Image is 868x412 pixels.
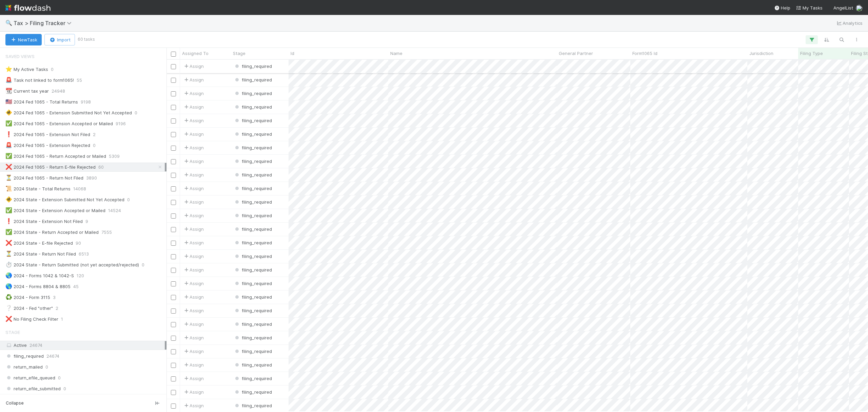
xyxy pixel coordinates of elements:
[234,294,272,300] span: filing_required
[5,130,90,139] div: 2024 Fed 1065 - Extension Not Filed
[171,105,176,110] input: Toggle Row Selected
[183,144,204,151] div: Assign
[5,273,12,278] span: 🌏
[234,104,272,110] div: filing_required
[234,335,272,340] span: filing_required
[234,76,272,83] div: filing_required
[171,363,176,368] input: Toggle Row Selected
[5,20,12,26] span: 🔍
[171,241,176,246] input: Toggle Row Selected
[234,403,272,408] span: filing_required
[86,174,97,182] span: 3890
[183,294,204,300] span: Assign
[5,217,83,226] div: 2024 State - Extension Not Filed
[171,336,176,341] input: Toggle Row Selected
[234,199,272,205] span: filing_required
[234,145,272,150] span: filing_required
[171,213,176,219] input: Toggle Row Selected
[234,267,272,273] span: filing_required
[101,228,112,237] span: 7555
[183,348,204,355] div: Assign
[183,199,204,205] span: Assign
[5,229,12,235] span: ✅
[73,185,86,193] span: 14068
[234,213,272,218] span: filing_required
[5,109,132,117] div: 2024 Fed 1065 - Extension Submitted Not Yet Accepted
[98,163,104,171] span: 60
[5,206,105,215] div: 2024 State - Extension Accepted or Mailed
[183,90,204,97] span: Assign
[5,99,12,105] span: 🇺🇸
[833,5,853,11] span: AngelList
[183,185,204,192] span: Assign
[171,118,176,124] input: Toggle Row Selected
[234,334,272,341] div: filing_required
[183,171,204,178] div: Assign
[5,77,12,83] span: 🚨
[234,281,272,286] span: filing_required
[234,308,272,313] span: filing_required
[234,131,272,137] span: filing_required
[171,146,176,151] input: Toggle Row Selected
[234,77,272,82] span: filing_required
[5,88,12,94] span: 📆
[183,321,204,327] span: Assign
[171,186,176,191] input: Toggle Row Selected
[234,158,272,165] div: filing_required
[234,280,272,287] div: filing_required
[171,64,176,69] input: Toggle Row Selected
[171,322,176,327] input: Toggle Row Selected
[234,104,272,110] span: filing_required
[183,158,204,165] div: Assign
[234,90,272,97] div: filing_required
[234,307,272,314] div: filing_required
[836,19,863,27] a: Analytics
[171,254,176,259] input: Toggle Row Selected
[183,226,204,232] div: Assign
[5,374,55,382] span: return_efile_queued
[5,142,12,148] span: 🚨
[559,50,593,57] span: General Partner
[5,305,12,311] span: ❔
[183,389,204,395] span: Assign
[234,254,272,259] span: filing_required
[81,98,91,106] span: 9198
[234,376,272,381] span: filing_required
[5,98,78,106] div: 2024 Fed 1065 - Total Returns
[6,400,24,406] span: Collapse
[73,282,79,291] span: 45
[774,4,790,11] div: Help
[29,342,42,348] span: 24674
[14,20,75,26] span: Tax > Filing Tracker
[183,334,204,341] span: Assign
[5,315,58,323] div: No Filing Check Filter
[5,2,51,14] img: logo-inverted-e16ddd16eac7371096b0.svg
[171,281,176,286] input: Toggle Row Selected
[171,390,176,395] input: Toggle Row Selected
[291,50,294,57] span: Id
[234,172,272,177] span: filing_required
[171,52,176,57] input: Toggle All Rows Selected
[45,363,48,371] span: 0
[234,240,272,245] span: filing_required
[234,91,272,96] span: filing_required
[183,253,204,260] span: Assign
[5,207,12,213] span: ✅
[749,50,773,57] span: Jurisdiction
[93,130,96,139] span: 2
[58,374,61,382] span: 0
[183,361,204,368] span: Assign
[234,266,272,273] div: filing_required
[56,304,58,313] span: 2
[234,212,272,219] div: filing_required
[5,240,12,246] span: ❌
[5,282,71,291] div: 2024 - Forms 8804 & 8805
[234,171,272,178] div: filing_required
[183,131,204,137] span: Assign
[234,199,272,205] div: filing_required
